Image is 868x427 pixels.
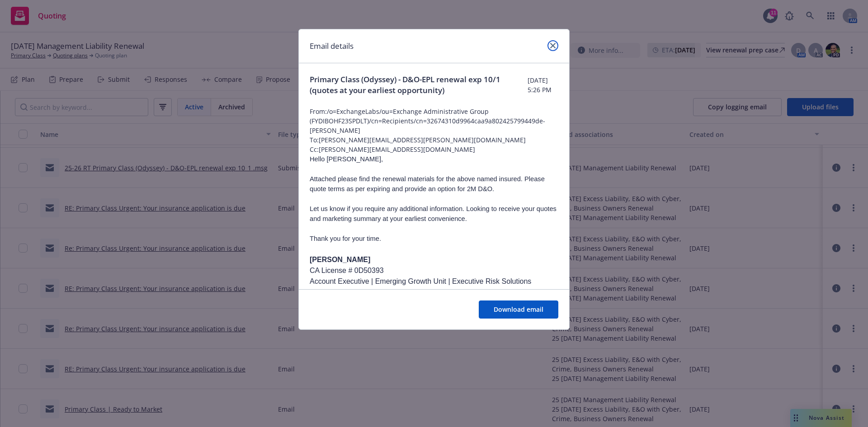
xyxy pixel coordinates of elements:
span: Attached please find the renewal materials for the above named insured. Please quote terms as per... [310,175,545,192]
span: Cc: [PERSON_NAME][EMAIL_ADDRESS][DOMAIN_NAME] [310,145,558,154]
span: Primary Class (Odyssey) - D&O-EPL renewal exp 10/1 (quotes at your earliest opportunity) [310,74,528,96]
span: Account Executive | Emerging Growth Unit | Executive Risk Solutions [310,277,531,285]
span: From: /o=ExchangeLabs/ou=Exchange Administrative Group (FYDIBOHF23SPDLT)/cn=Recipients/cn=3267431... [310,107,558,135]
span: [DATE] 5:26 PM [528,75,558,94]
span: Private Company D&O [310,288,383,296]
button: Download email [479,300,558,319]
span: Download email [494,305,543,314]
span: To: [PERSON_NAME][EMAIL_ADDRESS][PERSON_NAME][DOMAIN_NAME] [310,135,558,145]
a: close [547,40,558,51]
p: Hello [PERSON_NAME], [310,154,558,164]
span: [PERSON_NAME] [310,256,370,263]
h1: Email details [310,40,354,52]
span: Let us know if you require any additional information. Looking to receive your quotes and marketi... [310,205,557,222]
span: Thank you for your time. [310,235,381,242]
span: CA License # 0D50393 [310,267,384,274]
